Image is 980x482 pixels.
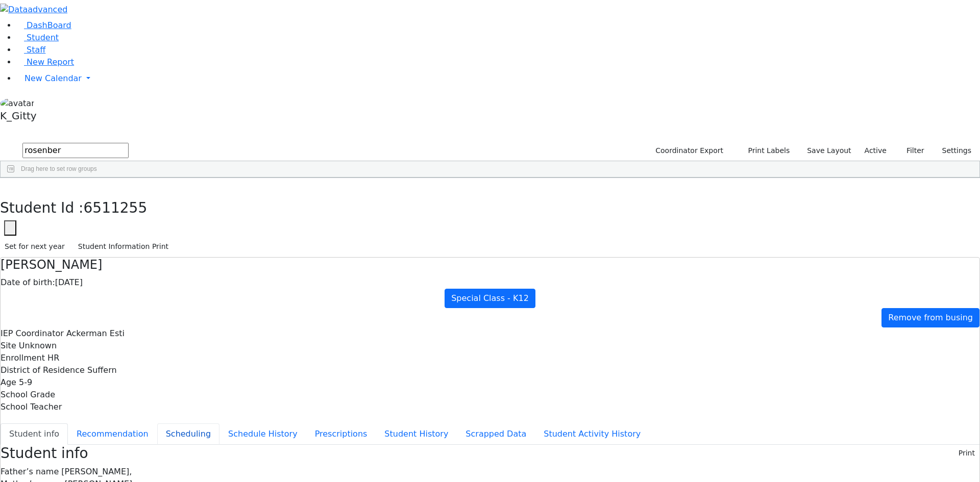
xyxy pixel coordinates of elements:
span: Drag here to set row groups [21,165,97,172]
a: Remove from busing [881,308,979,327]
a: New Calendar [16,68,980,89]
button: Prescriptions [306,423,376,445]
span: New Report [27,57,74,67]
span: Staff [27,45,45,55]
button: Scrapped Data [457,423,535,445]
button: Student Activity History [535,423,649,445]
a: New Report [16,57,74,67]
button: Schedule History [219,423,306,445]
span: [PERSON_NAME], [61,467,132,476]
button: Save Layout [802,143,855,159]
span: Remove from busing [888,313,973,322]
span: New Calendar [24,73,82,83]
button: Recommendation [68,423,157,445]
button: Student Information Print [73,239,173,255]
a: DashBoard [16,20,71,30]
label: Age [1,376,16,389]
span: Ackerman Esti [66,328,125,338]
label: Site [1,340,16,352]
h3: Student info [1,445,88,462]
a: Special Class - K12 [445,289,535,308]
span: 6511255 [84,199,148,216]
button: Student info [1,423,68,445]
a: Staff [16,45,45,55]
span: Suffern [87,365,117,375]
label: IEP Coordinator [1,327,64,340]
a: Student [16,33,59,42]
label: School Teacher [1,401,62,413]
span: Unknown [19,341,57,350]
input: Search [22,143,129,158]
span: HR [47,353,59,363]
span: Student [27,33,59,42]
label: District of Residence [1,364,85,376]
button: Student History [376,423,457,445]
div: [DATE] [1,276,979,289]
label: School Grade [1,389,55,401]
label: Father’s name [1,466,59,478]
span: 5-9 [19,377,32,387]
button: Coordinator Export [649,143,728,159]
button: Scheduling [157,423,219,445]
h4: [PERSON_NAME] [1,258,979,272]
label: Date of birth: [1,276,55,289]
button: Filter [893,143,929,159]
button: Print [954,445,979,461]
label: Enrollment [1,352,45,364]
label: Active [860,143,891,159]
button: Settings [929,143,976,159]
span: DashBoard [27,20,71,30]
button: Print Labels [736,143,794,159]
